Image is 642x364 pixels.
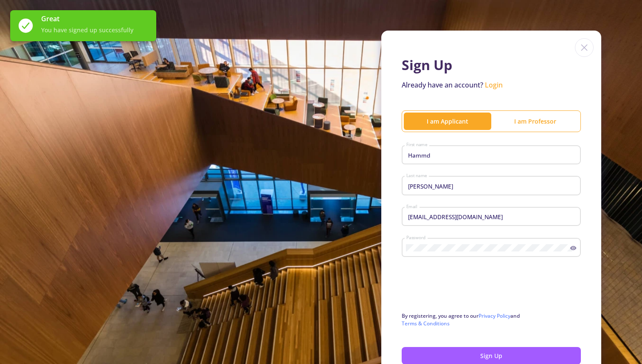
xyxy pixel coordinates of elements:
[485,80,503,90] a: Login
[402,272,531,305] iframe: reCAPTCHA
[491,117,579,126] div: I am Professor
[402,57,581,73] h1: Sign Up
[402,320,450,327] a: Terms & Conditions
[479,312,510,319] a: Privacy Policy
[402,312,581,327] p: By registering, you agree to our and
[41,14,149,24] span: Great
[402,80,581,90] p: Already have an account?
[404,117,491,126] div: I am Applicant
[575,38,594,57] img: close icon
[41,25,149,34] span: You have signed up successfully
